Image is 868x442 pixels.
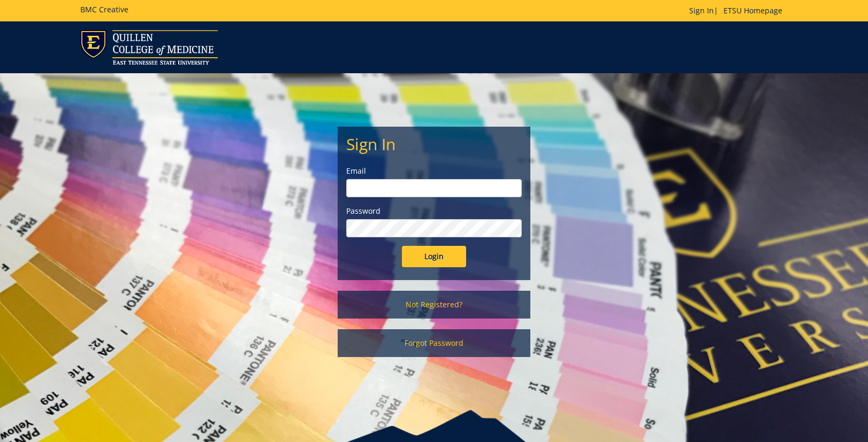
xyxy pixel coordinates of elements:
h5: BMC Creative [80,5,128,13]
a: Not Registered? [338,291,530,319]
a: Sign In [689,5,714,15]
a: ETSU Homepage [718,5,788,15]
p: | [689,5,788,16]
label: Email [346,166,522,176]
label: Password [346,206,522,216]
h2: Sign In [346,135,522,153]
a: Forgot Password [338,329,530,357]
img: ETSU logo [80,30,218,65]
input: Login [402,246,466,267]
